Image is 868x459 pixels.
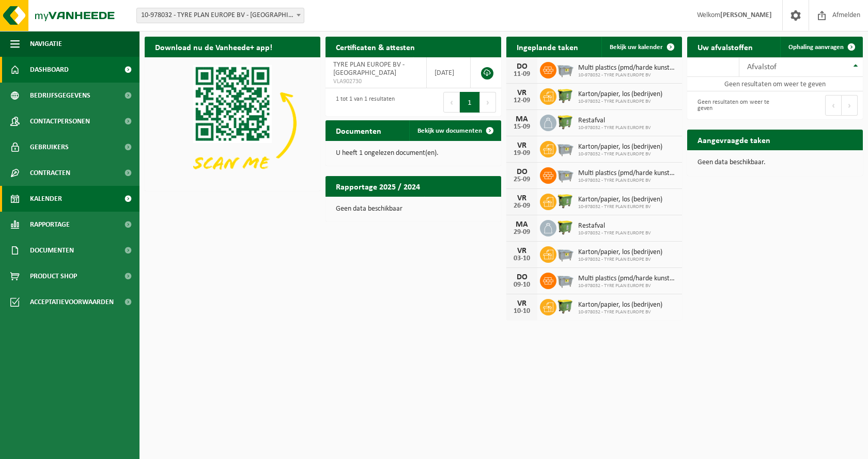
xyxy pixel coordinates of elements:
[687,130,781,150] h2: Aangevraagde taken
[578,309,662,315] span: 10-978032 - TYRE PLAN EUROPE BV
[512,71,532,78] div: 11-09
[788,44,844,51] span: Ophaling aanvragen
[578,178,677,184] span: 10-978032 - TYRE PLAN EUROPE BV
[578,117,651,125] span: Restafval
[30,108,90,134] span: Contactpersonen
[480,92,496,113] button: Next
[578,301,662,309] span: Karton/papier, los (bedrijven)
[137,8,304,23] span: 10-978032 - TYRE PLAN EUROPE BV - KALMTHOUT
[780,37,862,57] a: Ophaling aanvragen
[506,37,588,57] h2: Ingeplande taken
[136,8,304,23] span: 10-978032 - TYRE PLAN EUROPE BV - KALMTHOUT
[578,248,662,257] span: Karton/papier, los (bedrijven)
[578,196,662,204] span: Karton/papier, los (bedrijven)
[720,11,772,19] strong: [PERSON_NAME]
[512,176,532,183] div: 25-09
[578,257,662,263] span: 10-978032 - TYRE PLAN EUROPE BV
[556,271,574,289] img: WB-2500-GAL-GY-01
[687,37,763,57] h2: Uw afvalstoffen
[512,299,532,308] div: VR
[326,120,392,140] h2: Documenten
[336,150,491,157] p: U heeft 1 ongelezen document(en).
[578,283,677,289] span: 10-978032 - TYRE PLAN EUROPE BV
[512,97,532,104] div: 12-09
[512,229,532,236] div: 29-09
[687,77,863,91] td: Geen resultaten om weer te geven
[512,202,532,210] div: 26-09
[512,150,532,157] div: 19-09
[512,123,532,131] div: 15-09
[443,92,460,113] button: Previous
[556,87,574,104] img: WB-1100-HPE-GN-50
[578,72,677,78] span: 10-978032 - TYRE PLAN EUROPE BV
[556,166,574,183] img: WB-2500-GAL-GY-01
[30,186,62,212] span: Kalender
[30,160,70,186] span: Contracten
[512,281,532,289] div: 09-10
[145,57,320,189] img: Download de VHEPlus App
[336,205,491,213] p: Geen data beschikbaar
[825,95,842,116] button: Previous
[30,289,114,315] span: Acceptatievoorwaarden
[512,89,532,97] div: VR
[556,218,574,236] img: WB-1100-HPE-GN-50
[578,169,677,178] span: Multi plastics (pmd/harde kunststoffen/spanbanden/eps/folie naturel/folie gemeng...
[30,238,74,263] span: Documenten
[578,64,677,72] span: Multi plastics (pmd/harde kunststoffen/spanbanden/eps/folie naturel/folie gemeng...
[333,61,405,77] span: TYRE PLAN EUROPE BV - [GEOGRAPHIC_DATA]
[409,120,500,141] a: Bekijk uw documenten
[610,44,663,51] span: Bekijk uw kalender
[512,255,532,262] div: 03-10
[512,168,532,176] div: DO
[556,297,574,315] img: WB-1100-HPE-GN-50
[578,151,662,157] span: 10-978032 - TYRE PLAN EUROPE BV
[30,57,69,83] span: Dashboard
[512,273,532,281] div: DO
[30,83,90,108] span: Bedrijfsgegevens
[556,113,574,131] img: WB-1100-HPE-GN-50
[326,176,430,196] h2: Rapportage 2025 / 2024
[30,134,69,160] span: Gebruikers
[747,63,777,71] span: Afvalstof
[326,37,425,57] h2: Certificaten & attesten
[512,141,532,150] div: VR
[578,204,662,210] span: 10-978032 - TYRE PLAN EUROPE BV
[692,94,770,117] div: Geen resultaten om weer te geven
[424,196,500,217] a: Bekijk rapportage
[512,220,532,229] div: MA
[30,263,77,289] span: Product Shop
[30,31,62,57] span: Navigatie
[556,245,574,262] img: WB-2500-GAL-GY-01
[578,275,677,283] span: Multi plastics (pmd/harde kunststoffen/spanbanden/eps/folie naturel/folie gemeng...
[556,60,574,78] img: WB-2500-GAL-GY-01
[556,192,574,210] img: WB-1100-HPE-GN-50
[842,95,858,116] button: Next
[145,37,283,57] h2: Download nu de Vanheede+ app!
[417,128,482,134] span: Bekijk uw documenten
[427,57,471,88] td: [DATE]
[512,115,532,123] div: MA
[512,62,532,71] div: DO
[512,194,532,202] div: VR
[333,77,419,86] span: VLA902730
[512,247,532,255] div: VR
[698,159,853,166] p: Geen data beschikbaar.
[578,222,651,230] span: Restafval
[578,125,651,131] span: 10-978032 - TYRE PLAN EUROPE BV
[578,143,662,151] span: Karton/papier, los (bedrijven)
[601,37,681,57] a: Bekijk uw kalender
[578,230,651,236] span: 10-978032 - TYRE PLAN EUROPE BV
[578,90,662,99] span: Karton/papier, los (bedrijven)
[578,99,662,105] span: 10-978032 - TYRE PLAN EUROPE BV
[30,212,70,238] span: Rapportage
[331,91,395,114] div: 1 tot 1 van 1 resultaten
[512,308,532,315] div: 10-10
[556,139,574,157] img: WB-2500-GAL-GY-01
[460,92,480,113] button: 1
